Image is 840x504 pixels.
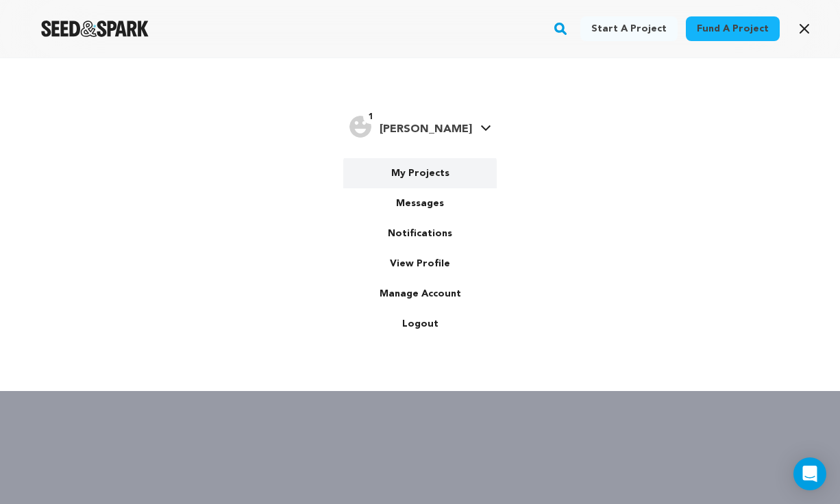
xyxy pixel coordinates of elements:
span: [PERSON_NAME] [380,124,472,135]
div: Jessalyn W.'s Profile [349,116,472,138]
img: Seed&Spark Logo Dark Mode [41,21,149,37]
a: Logout [343,309,497,339]
div: Open Intercom Messenger [793,457,826,490]
a: My Projects [343,158,497,188]
img: user.png [349,116,371,138]
a: Manage Account [343,279,497,309]
a: Fund a project [686,16,780,41]
a: Notifications [343,218,497,249]
a: Jessalyn W.'s Profile [349,113,491,138]
a: Messages [343,188,497,218]
a: View Profile [343,249,497,279]
a: Start a project [580,16,678,41]
span: 1 [363,110,379,124]
a: Seed&Spark Homepage [41,21,149,37]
